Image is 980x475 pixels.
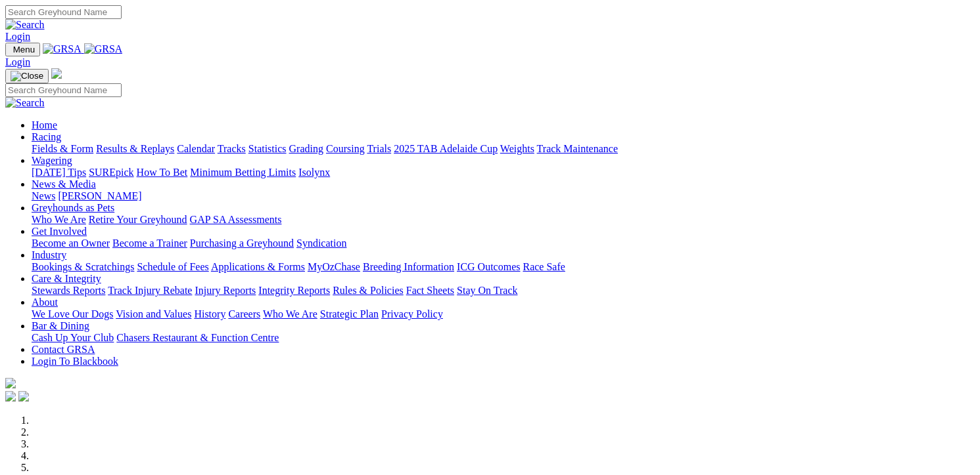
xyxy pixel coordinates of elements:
a: [DATE] Tips [32,167,86,178]
a: News & Media [32,178,96,190]
a: Who We Are [263,308,317,320]
a: Login [5,56,30,68]
a: Track Injury Rebate [108,285,192,296]
a: Stay On Track [457,285,517,296]
a: 2025 TAB Adelaide Cup [394,143,498,154]
a: Cash Up Your Club [32,332,114,343]
input: Search [5,5,122,19]
a: Who We Are [32,214,86,225]
a: Track Maintenance [537,143,618,154]
a: Syndication [296,237,346,249]
img: twitter.svg [18,391,29,402]
a: Login [5,31,30,42]
a: Minimum Betting Limits [190,167,296,178]
a: Injury Reports [195,285,256,296]
a: News [32,190,55,201]
a: Get Involved [32,226,87,237]
button: Toggle navigation [5,69,49,83]
a: Greyhounds as Pets [32,202,114,213]
a: Grading [289,143,323,154]
a: Care & Integrity [32,273,101,284]
a: MyOzChase [308,261,360,272]
a: [PERSON_NAME] [58,190,141,201]
a: Breeding Information [363,261,454,272]
a: Bookings & Scratchings [32,261,134,272]
a: Login To Blackbook [32,356,118,367]
a: ICG Outcomes [457,261,520,272]
a: Careers [228,308,260,320]
button: Toggle navigation [5,43,40,56]
a: Strategic Plan [320,308,379,320]
a: Privacy Policy [381,308,443,320]
a: About [32,297,58,308]
a: Bar & Dining [32,320,89,331]
a: Coursing [326,143,365,154]
a: Racing [32,131,61,142]
span: Menu [13,45,35,54]
a: Fields & Form [32,143,93,154]
a: Purchasing a Greyhound [190,237,294,249]
a: Tracks [218,143,246,154]
img: GRSA [43,43,82,55]
a: Wagering [32,155,72,166]
img: Close [11,71,43,81]
a: Rules & Policies [333,285,404,296]
a: Home [32,119,57,131]
div: Bar & Dining [32,332,975,344]
a: History [194,308,225,320]
div: Industry [32,261,975,273]
a: Statistics [248,143,287,154]
img: Search [5,97,45,109]
div: About [32,308,975,320]
div: Greyhounds as Pets [32,214,975,226]
a: Schedule of Fees [137,261,208,272]
img: GRSA [84,43,123,55]
a: Calendar [177,143,215,154]
img: Search [5,19,45,31]
a: Isolynx [298,167,330,178]
img: logo-grsa-white.png [51,68,62,79]
div: Get Involved [32,237,975,249]
a: Stewards Reports [32,285,105,296]
a: Race Safe [523,261,565,272]
a: Integrity Reports [258,285,330,296]
a: Chasers Restaurant & Function Centre [116,332,279,343]
a: Results & Replays [96,143,174,154]
a: Applications & Forms [211,261,305,272]
img: facebook.svg [5,391,16,402]
a: Industry [32,249,66,260]
a: Contact GRSA [32,344,95,355]
a: Weights [500,143,534,154]
a: How To Bet [137,167,188,178]
img: logo-grsa-white.png [5,378,16,388]
a: Become a Trainer [112,237,187,249]
a: Vision and Values [116,308,191,320]
a: SUREpick [89,167,133,178]
div: Wagering [32,167,975,178]
div: News & Media [32,190,975,202]
a: GAP SA Assessments [190,214,282,225]
a: Become an Owner [32,237,110,249]
a: Fact Sheets [406,285,454,296]
input: Search [5,83,122,97]
div: Racing [32,143,975,155]
a: Retire Your Greyhound [89,214,187,225]
div: Care & Integrity [32,285,975,297]
a: Trials [367,143,391,154]
a: We Love Our Dogs [32,308,113,320]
